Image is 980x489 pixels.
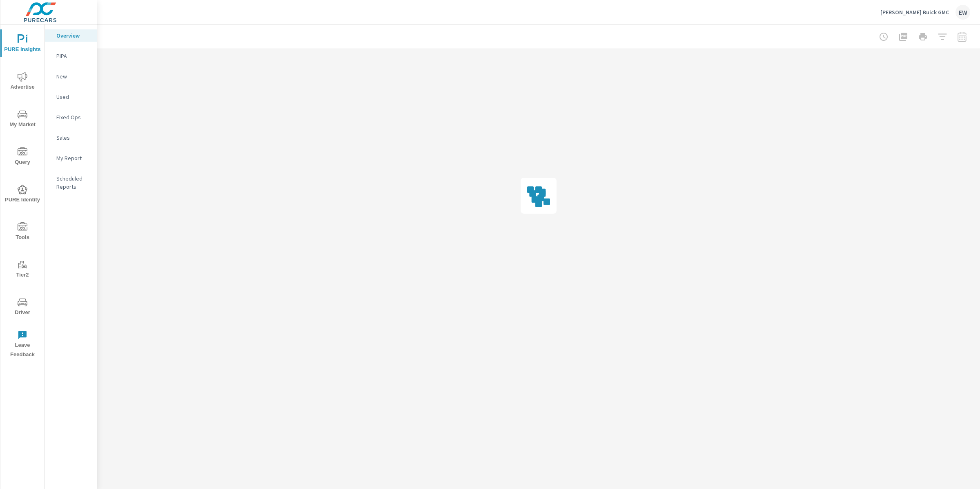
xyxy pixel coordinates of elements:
[45,152,97,164] div: My Report
[56,174,90,191] p: Scheduled Reports
[3,330,42,359] span: Leave Feedback
[3,222,42,242] span: Tools
[3,297,42,317] span: Driver
[45,70,97,83] div: New
[45,111,97,123] div: Fixed Ops
[880,9,949,16] p: [PERSON_NAME] Buick GMC
[3,147,42,167] span: Query
[955,5,970,20] div: EW
[56,72,90,80] p: New
[3,109,42,130] span: My Market
[45,172,97,193] div: Scheduled Reports
[3,34,42,54] span: PURE Insights
[45,91,97,103] div: Used
[45,50,97,62] div: PIPA
[45,132,97,144] div: Sales
[56,134,90,142] p: Sales
[3,260,42,280] span: Tier2
[3,185,42,205] span: PURE Identity
[0,25,45,363] div: nav menu
[56,31,90,40] p: Overview
[56,93,90,101] p: Used
[56,52,90,60] p: PIPA
[45,29,97,42] div: Overview
[3,72,42,92] span: Advertise
[56,113,90,121] p: Fixed Ops
[56,154,90,162] p: My Report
